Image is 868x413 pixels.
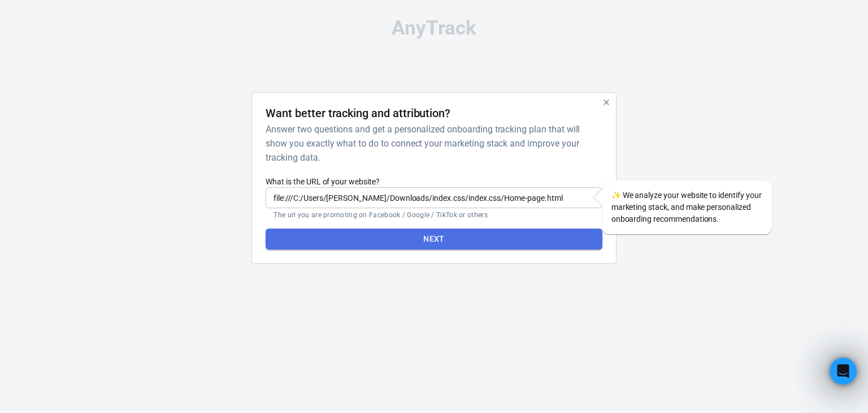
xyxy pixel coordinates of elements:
button: Next [266,229,602,249]
div: AnyTrack [151,18,717,38]
span: sparkles [611,191,621,200]
h6: Answer two questions and get a personalized onboarding tracking plan that will show you exactly w... [266,122,597,165]
div: We analyze your website to identify your marketing stack, and make personalized onboarding recomm... [602,180,772,234]
iframe: Intercom live chat [830,358,857,385]
label: What is the URL of your website? [266,176,602,187]
input: https://yourwebsite.com/landing-page [266,187,602,208]
h4: Want better tracking and attribution? [266,106,450,120]
p: The url you are promoting on Facebook / Google / TikTok or others [274,210,594,220]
